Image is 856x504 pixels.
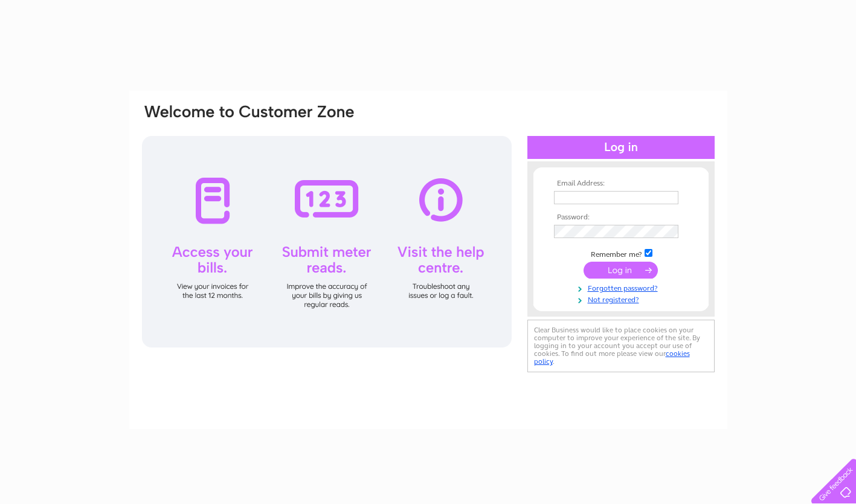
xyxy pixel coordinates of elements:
[527,320,715,372] div: Clear Business would like to place cookies on your computer to improve your experience of the sit...
[554,293,691,305] a: Not registered?
[534,349,690,366] a: cookies policy
[551,213,691,222] th: Password:
[554,282,691,293] a: Forgotten password?
[584,262,658,279] input: Submit
[551,247,691,259] td: Remember me?
[551,179,691,188] th: Email Address:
